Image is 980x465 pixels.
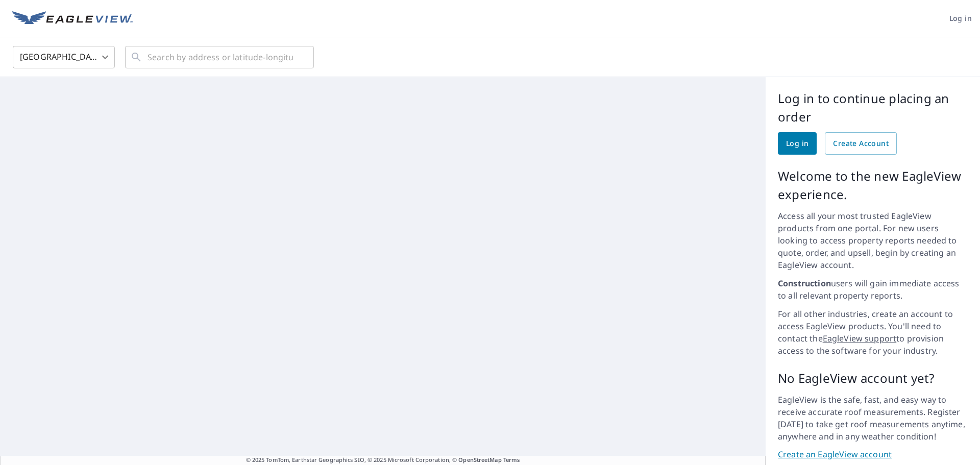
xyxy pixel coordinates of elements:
input: Search by address or latitude-longitude [148,43,293,71]
a: Log in [778,132,817,155]
img: EV Logo [12,11,133,27]
a: OpenStreetMap [458,456,501,463]
a: EagleView support [823,333,897,344]
p: Access all your most trusted EagleView products from one portal. For new users looking to access ... [778,210,968,271]
span: © 2025 TomTom, Earthstar Geographics SIO, © 2025 Microsoft Corporation, © [246,456,520,464]
p: Log in to continue placing an order [778,89,968,126]
span: Log in [786,137,808,150]
p: For all other industries, create an account to access EagleView products. You'll need to contact ... [778,308,968,357]
a: Create an EagleView account [778,449,968,460]
p: Welcome to the new EagleView experience. [778,167,968,204]
strong: Construction [778,278,831,289]
span: Log in [949,12,972,25]
div: [GEOGRAPHIC_DATA] [13,43,115,71]
p: No EagleView account yet? [778,369,968,387]
a: Create Account [825,132,897,155]
p: users will gain immediate access to all relevant property reports. [778,277,968,302]
a: Terms [503,456,520,463]
p: EagleView is the safe, fast, and easy way to receive accurate roof measurements. Register [DATE] ... [778,394,968,443]
span: Create Account [833,137,889,150]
